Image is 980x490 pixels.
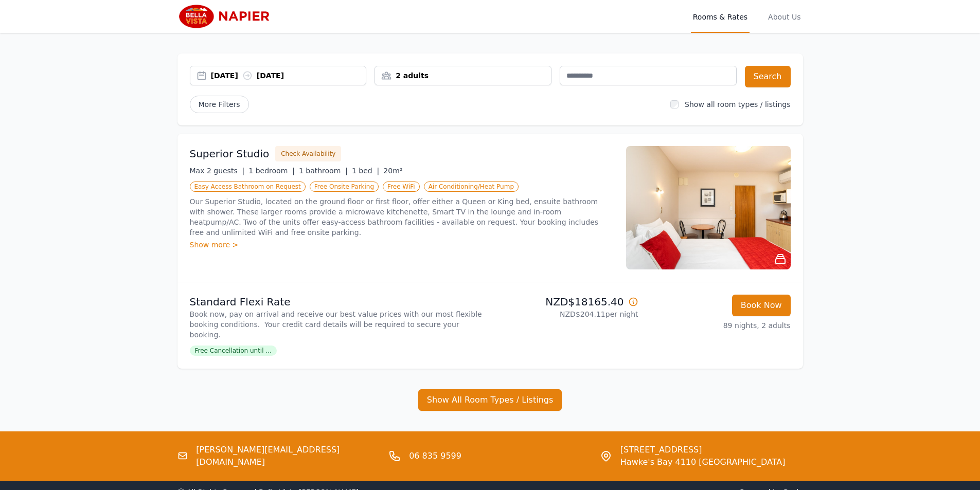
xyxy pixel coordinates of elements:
button: Check Availability [275,146,341,161]
span: Max 2 guests | [190,167,245,175]
button: Book Now [732,295,791,316]
div: Show more > [190,240,614,250]
a: 06 835 9599 [409,450,461,462]
img: Bella Vista Napier [177,4,277,29]
p: Our Superior Studio, located on the ground floor or first floor, offer either a Queen or King bed... [190,196,614,238]
span: [STREET_ADDRESS] [620,444,786,456]
p: Standard Flexi Rate [190,295,486,309]
span: Air Conditioning/Heat Pump [424,182,519,192]
span: 1 bedroom | [248,167,295,175]
span: Hawke's Bay 4110 [GEOGRAPHIC_DATA] [620,456,786,468]
p: NZD$18165.40 [494,295,638,309]
span: 20m² [383,167,402,175]
p: 89 nights, 2 adults [647,320,791,331]
h3: Superior Studio [190,147,270,161]
span: More Filters [190,96,249,113]
div: [DATE] [DATE] [211,70,366,81]
span: Free Onsite Parking [310,182,379,192]
span: 1 bed | [352,167,379,175]
label: Show all room types / listings [685,100,790,108]
p: NZD$204.11 per night [494,309,638,319]
span: Easy Access Bathroom on Request [190,182,306,192]
span: Free WiFi [383,182,420,192]
a: [PERSON_NAME][EMAIL_ADDRESS][DOMAIN_NAME] [196,444,380,468]
p: Book now, pay on arrival and receive our best value prices with our most flexible booking conditi... [190,309,486,340]
button: Show All Room Types / Listings [418,389,562,411]
span: Free Cancellation until ... [190,346,277,356]
span: 1 bathroom | [299,167,348,175]
div: 2 adults [375,70,551,81]
button: Search [745,66,791,87]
